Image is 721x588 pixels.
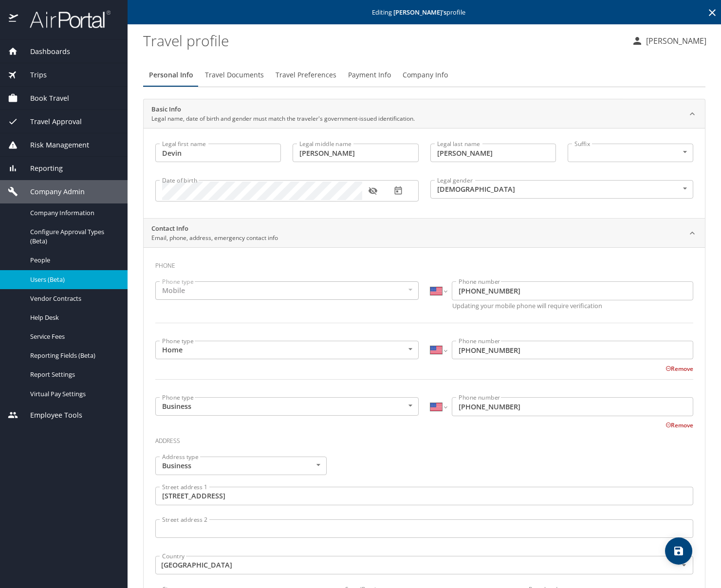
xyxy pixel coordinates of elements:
[18,93,69,104] span: Book Travel
[18,46,70,57] span: Dashboards
[30,389,116,399] span: Virtual Pay Settings
[130,9,718,16] p: Editing profile
[18,70,47,80] span: Trips
[151,234,278,242] p: Email, phone, address, emergency contact info
[143,63,705,87] div: Profile
[30,275,116,284] span: Users (Beta)
[30,208,116,218] span: Company Information
[155,397,419,416] div: Business
[151,224,278,234] h2: Contact Info
[205,69,264,81] span: Travel Documents
[155,255,693,272] h3: Phone
[628,32,710,50] button: [PERSON_NAME]
[678,559,690,571] button: Open
[144,128,705,218] div: Basic InfoLegal name, date of birth and gender must match the traveler's government-issued identi...
[144,99,705,129] div: Basic InfoLegal name, date of birth and gender must match the traveler's government-issued identi...
[144,219,705,248] div: Contact InfoEmail, phone, address, emergency contact info
[30,332,116,341] span: Service Fees
[155,341,419,359] div: Home
[348,69,391,81] span: Payment Info
[18,163,63,174] span: Reporting
[643,35,706,47] p: [PERSON_NAME]
[665,537,692,565] button: save
[18,116,82,127] span: Travel Approval
[143,25,624,55] h1: Travel profile
[430,180,694,199] div: [DEMOGRAPHIC_DATA]
[568,144,693,162] div: ​
[151,114,415,123] p: Legal name, date of birth and gender must match the traveler's government-issued identification.
[30,256,116,265] span: People
[30,294,116,303] span: Vendor Contracts
[9,10,19,29] img: icon-airportal.png
[19,10,111,29] img: airportal-logo.png
[30,351,116,360] span: Reporting Fields (Beta)
[155,430,693,447] h3: Address
[155,457,327,475] div: Business
[666,365,693,373] button: Remove
[393,8,446,17] strong: [PERSON_NAME] 's
[18,410,82,421] span: Employee Tools
[666,421,693,429] button: Remove
[452,303,694,309] p: Updating your mobile phone will require verification
[30,370,116,379] span: Report Settings
[30,227,116,246] span: Configure Approval Types (Beta)
[151,105,415,114] h2: Basic Info
[30,313,116,322] span: Help Desk
[403,69,448,81] span: Company Info
[18,140,89,150] span: Risk Management
[155,281,419,300] div: Mobile
[276,69,336,81] span: Travel Preferences
[18,186,85,197] span: Company Admin
[149,69,193,81] span: Personal Info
